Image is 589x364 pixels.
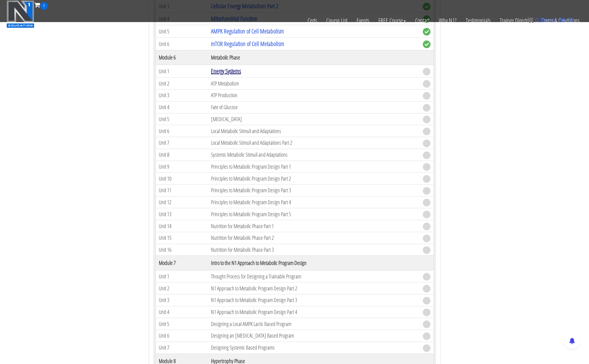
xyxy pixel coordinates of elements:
[208,90,419,102] td: ATP Production
[155,25,208,38] td: Unit 5
[208,282,419,294] td: N1 Approach to Metabolic Program Design Part 2
[155,137,208,149] td: Unit 7
[208,113,419,125] td: [MEDICAL_DATA]
[155,185,208,197] td: Unit 11
[208,78,419,90] td: ATP Metabolism
[208,270,419,282] td: Thought Process for Designing a Trainable Program
[155,173,208,185] td: Unit 10
[208,232,419,244] td: Nutrition for Metabolic Phase Part 2
[155,101,208,113] td: Unit 4
[155,318,208,330] td: Unit 5
[208,101,419,113] td: Fate of Glucose
[155,270,208,282] td: Unit 1
[208,149,419,161] td: Systemic Metabolic Stimuli and Adaptations
[208,244,419,256] td: Nutrition for Metabolic Phase Part 3
[155,244,208,256] td: Unit 16
[155,113,208,125] td: Unit 5
[434,10,461,31] a: Why N1?
[155,161,208,173] td: Unit 9
[155,65,208,78] td: Unit 1
[540,17,556,23] span: items:
[34,1,48,9] a: 0
[155,330,208,342] td: Unit 6
[211,67,241,75] a: Energy Systems
[40,2,48,10] span: 0
[208,256,419,270] th: Intro to the N1 Approach to Metabolic Program Design
[155,294,208,306] td: Unit 3
[211,40,284,48] a: mTOR Regulation of Cell Metabolism
[374,10,411,31] a: FREE Course
[495,10,537,31] a: Trainer Directory
[208,318,419,330] td: Designing a Local AMPK Lactic Based Program
[155,149,208,161] td: Unit 8
[208,50,419,65] th: Metabolic Phase
[155,256,208,270] th: Module 7
[155,78,208,90] td: Unit 2
[208,220,419,232] td: Nutrition for Metabolic Phase Part 1
[208,330,419,342] td: Designing an [MEDICAL_DATA] Based Program
[155,306,208,318] td: Unit 4
[558,17,574,23] bdi: 0.00
[527,17,574,23] a: 0 items: $0.00
[155,50,208,65] th: Module 6
[155,232,208,244] td: Unit 15
[527,17,534,23] img: icon11.png
[537,10,584,31] a: Terms & Conditions
[208,137,419,149] td: Local Metabolic Stimuli and Adaptations Part 2
[352,10,374,31] a: Events
[155,38,208,50] td: Unit 6
[208,173,419,185] td: Principles to Metabolic Program Design Part 2
[535,17,538,23] span: 0
[155,90,208,102] td: Unit 3
[208,161,419,173] td: Principles to Metabolic Program Design Part 1
[155,282,208,294] td: Unit 2
[411,10,434,31] a: Contact
[6,0,34,28] img: n1-education
[155,196,208,208] td: Unit 12
[208,208,419,220] td: Principles to Metabolic Program Design Part 5
[155,342,208,354] td: Unit 7
[155,208,208,220] td: Unit 13
[155,125,208,137] td: Unit 6
[208,125,419,137] td: Local Metabolic Stimuli and Adaptations
[208,306,419,318] td: N1 Approach to Metabolic Program Design Part 4
[208,294,419,306] td: N1 Approach to Metabolic Program Design Part 3
[208,196,419,208] td: Principles to Metabolic Program Design Part 4
[423,28,430,36] span: complete
[303,10,322,31] a: Certs
[208,342,419,354] td: Designing Systemic Based Programs
[423,40,430,48] span: complete
[155,220,208,232] td: Unit 14
[322,10,352,31] a: Course List
[461,10,495,31] a: Testimonials
[558,17,562,23] span: $
[208,185,419,197] td: Principles to Metabolic Program Design Part 3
